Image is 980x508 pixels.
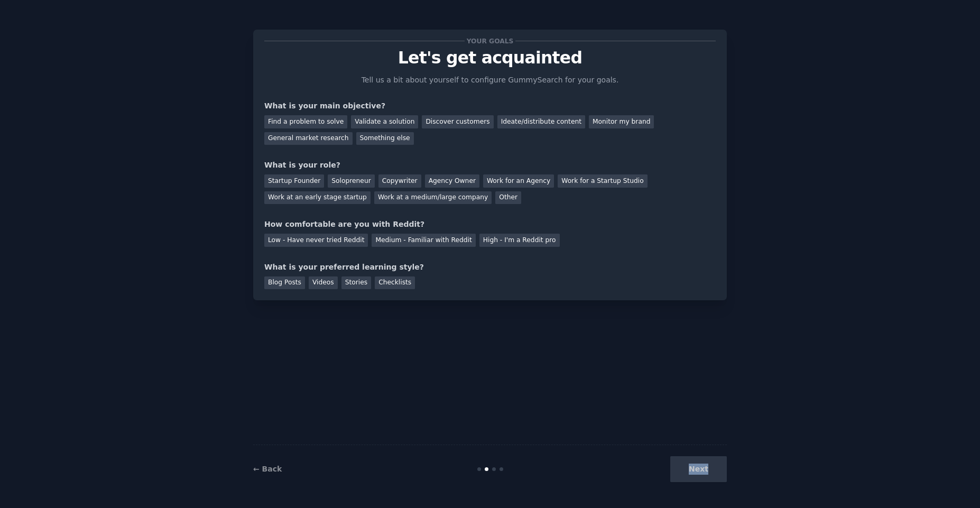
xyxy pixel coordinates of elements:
div: High - I'm a Reddit pro [479,234,560,247]
div: Copywriter [378,174,421,188]
div: Stories [341,276,371,290]
div: Low - Have never tried Reddit [264,234,368,247]
div: What is your preferred learning style? [264,262,716,273]
div: Work for an Agency [483,174,554,188]
div: Checklists [375,276,415,290]
div: General market research [264,132,353,145]
div: Medium - Familiar with Reddit [372,234,475,247]
div: Work at an early stage startup [264,191,371,205]
span: Your goals [465,35,515,47]
div: What is your role? [264,160,716,171]
div: Ideate/distribute content [497,115,585,128]
div: Something else [356,132,414,145]
div: Solopreneur [328,174,374,188]
div: Blog Posts [264,276,305,290]
div: What is your main objective? [264,100,716,112]
div: Validate a solution [351,115,418,128]
div: Other [495,191,521,205]
div: Discover customers [422,115,493,128]
div: Monitor my brand [589,115,654,128]
div: Work for a Startup Studio [558,174,647,188]
div: Videos [309,276,338,290]
p: Let's get acquainted [264,49,716,67]
a: ← Back [253,465,282,473]
div: Find a problem to solve [264,115,347,128]
p: Tell us a bit about yourself to configure GummySearch for your goals. [357,75,623,86]
div: Startup Founder [264,174,324,188]
div: How comfortable are you with Reddit? [264,219,716,230]
div: Agency Owner [425,174,479,188]
div: Work at a medium/large company [374,191,492,205]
